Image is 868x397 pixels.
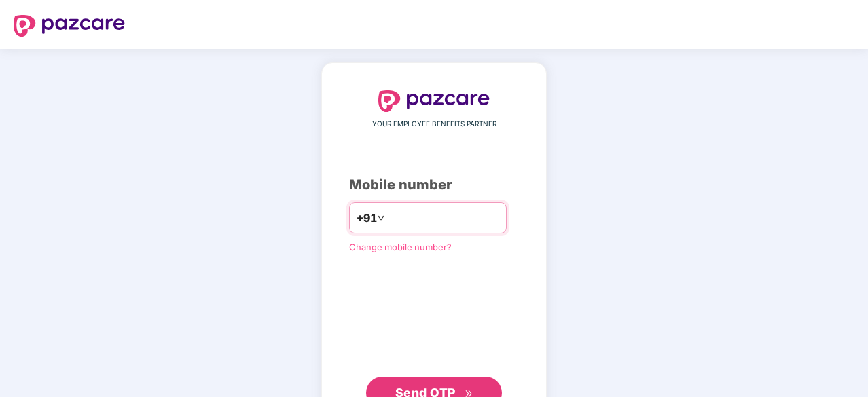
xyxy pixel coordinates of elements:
img: logo [14,15,125,37]
a: Change mobile number? [349,242,452,252]
span: +91 [357,210,377,227]
span: down [377,214,385,222]
span: YOUR EMPLOYEE BENEFITS PARTNER [372,119,496,130]
div: Mobile number [349,174,519,195]
img: logo [378,90,490,112]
